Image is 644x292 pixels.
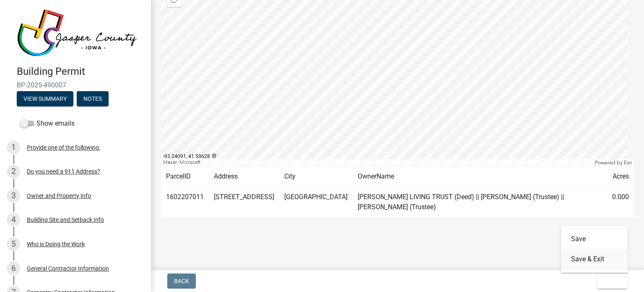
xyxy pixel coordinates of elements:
[77,91,109,106] button: Notes
[17,91,73,106] button: View Summary
[561,229,628,249] button: Save
[593,159,634,166] div: Powered by
[174,278,189,284] span: Back
[7,213,20,226] div: 4
[353,187,607,218] td: [PERSON_NAME] LIVING TRUST (Deed) || [PERSON_NAME] (Trustee) || [PERSON_NAME] (Trustee)
[604,278,616,284] span: Exit
[167,274,196,289] button: Back
[561,249,628,269] button: Save & Exit
[27,168,100,174] div: Do you need a 911 Address?
[161,159,593,166] div: Maxar, Microsoft
[597,274,628,289] button: Exit
[161,166,209,187] td: ParcelID
[607,187,634,218] td: 0.000
[279,166,353,187] td: City
[209,187,279,218] td: [STREET_ADDRESS]
[27,266,109,271] div: General Contractor Information
[7,189,20,203] div: 3
[7,165,20,178] div: 2
[561,226,628,273] div: Exit
[17,9,138,57] img: Jasper County, Iowa
[7,237,20,251] div: 5
[7,262,20,275] div: 6
[27,193,91,199] div: Owner and Property Info
[279,187,353,218] td: [GEOGRAPHIC_DATA]
[624,160,632,166] a: Esri
[27,217,104,223] div: Building Site and Setback Info
[20,118,75,129] label: Show emails
[77,96,109,103] wm-modal-confirm: Notes
[27,145,100,150] div: Provide one of the following:
[27,241,85,247] div: Who is Doing the Work
[161,187,209,218] td: 1602207011
[7,141,20,154] div: 1
[17,81,134,89] span: BP-2025-490007
[17,66,144,78] h4: Building Permit
[607,166,634,187] td: Acres
[353,166,607,187] td: OwnerName
[17,96,73,103] wm-modal-confirm: Summary
[209,166,279,187] td: Address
